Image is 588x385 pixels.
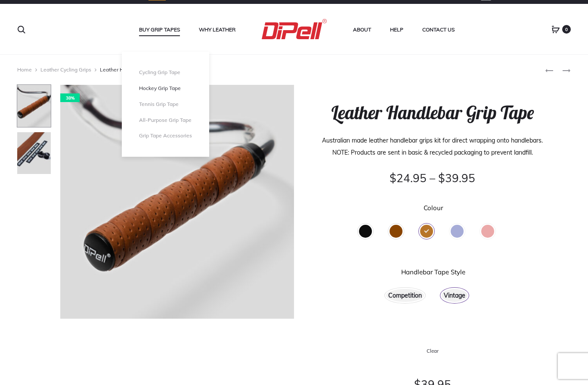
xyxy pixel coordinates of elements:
a: Clear [322,346,543,356]
bdi: 24.95 [390,171,427,185]
a: 0 [551,25,560,33]
p: Australian made leather handlebar grips kit for direct wrapping onto handlebars. NOTE: Products a... [322,134,543,158]
a: Leather Cycling Grips [40,66,91,73]
span: 38% [60,93,80,102]
a: Grip Tape Accessories [139,132,192,140]
nav: Product navigation [545,63,571,76]
img: Dipell-bike-Mbar-Tan-Heavy-132-Paul-Osta-80x100.jpg [17,84,51,127]
a: Tennis Grip Tape [139,101,192,108]
span: Competition [388,289,422,301]
a: Help [390,24,403,35]
span: $ [438,171,445,185]
a: Why Leather [199,24,235,35]
a: Contact Us [422,24,455,35]
label: Colour [424,205,443,211]
bdi: 39.95 [438,171,475,185]
a: Home [17,66,32,73]
nav: Leather Handlebar Grip Tape [17,63,545,76]
img: Dipell-bike-leather-upackaged-TanHeavy-102-Paul-Osta-80x100.jpg [17,132,51,175]
a: Hockey Grip Tape [139,85,192,92]
a: All-Purpose Grip Tape [139,117,192,124]
a: Cycling Grip Tape [139,69,192,76]
a: Buy Grip Tapes [139,24,180,35]
span: $ [390,171,396,185]
span: – [430,171,435,185]
h1: Leather Handlebar Grip Tape [322,102,543,124]
span: 0 [562,25,571,34]
a: About [353,24,371,35]
label: Handlebar Tape Style [401,269,465,275]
